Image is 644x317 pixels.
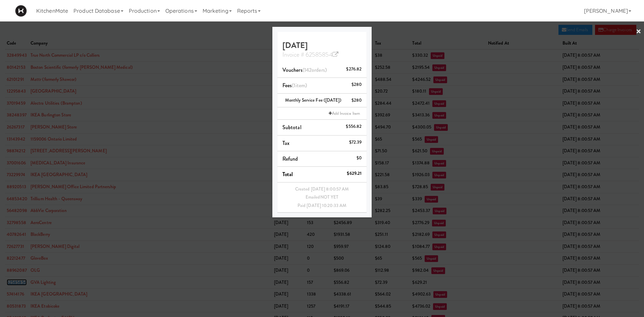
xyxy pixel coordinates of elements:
div: $0 [357,154,362,162]
ng-pluralize: item [296,82,305,89]
div: Paid [DATE] 10:20:33 AM [282,202,362,210]
img: Micromart [15,5,27,17]
span: (142 ) [303,66,327,74]
div: Created [DATE] 8:00:57 AM [282,185,362,194]
div: $276.82 [346,65,362,73]
span: Refund [282,155,298,163]
span: Tax [282,139,289,147]
div: $280 [352,81,362,89]
span: NOT YET [320,194,339,200]
span: Total [282,170,293,178]
span: Fees [282,82,307,89]
li: Monthly Service Fee ([DATE])$280 [277,94,367,108]
a: Invoice # 62585854 [282,50,338,59]
span: Monthly Service Fee ([DATE]) [285,97,341,103]
h4: [DATE] [282,41,362,59]
div: $72.39 [349,138,362,147]
span: Subtotal [282,123,302,131]
div: Emailed [282,193,362,202]
span: Vouchers [282,66,327,74]
a: × [636,21,641,42]
div: $280 [352,96,362,105]
div: $556.82 [346,122,362,131]
ng-pluralize: orders [312,66,325,74]
a: Add Invoice Item [327,110,362,117]
div: $629.21 [347,169,362,178]
span: (1 ) [292,82,307,89]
